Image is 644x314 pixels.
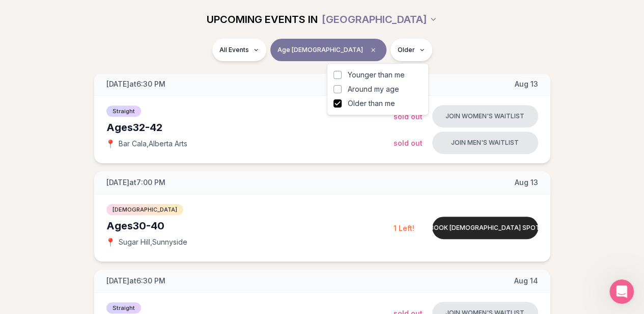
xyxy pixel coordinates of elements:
div: Ages 32-42 [106,120,394,135]
button: Older [390,39,432,61]
button: Age [DEMOGRAPHIC_DATA]Clear age [270,39,386,61]
span: Older [398,46,415,54]
span: Aug 13 [515,79,538,89]
span: 1 Left! [394,224,414,232]
span: 📍 [106,140,115,148]
button: Join women's waitlist [432,105,538,127]
button: Older than me [333,99,342,108]
button: Around my age [333,85,342,93]
span: [DEMOGRAPHIC_DATA] [106,204,183,215]
span: [DATE] at 6:30 PM [106,276,165,286]
span: Sold Out [394,112,423,121]
span: Younger than me [348,70,405,80]
button: Younger than me [333,71,342,79]
span: UPCOMING EVENTS IN [207,12,318,27]
span: Sold Out [394,139,423,147]
span: Straight [106,106,141,117]
span: 📍 [106,238,115,246]
span: Age [DEMOGRAPHIC_DATA] [277,46,363,54]
span: All Events [219,46,249,54]
span: Straight [106,302,141,313]
button: [GEOGRAPHIC_DATA] [322,8,437,31]
span: Aug 14 [514,276,538,286]
button: All Events [212,39,266,61]
span: [DATE] at 6:30 PM [106,79,165,89]
span: Older than me [348,98,395,109]
span: Bar Cala , Alberta Arts [119,139,187,149]
span: Clear age [367,44,379,56]
span: Sugar Hill , Sunnyside [119,237,187,247]
iframe: Intercom live chat [609,279,634,304]
button: Join men's waitlist [432,132,538,154]
span: Around my age [348,84,399,94]
span: Aug 13 [515,177,538,188]
span: [DATE] at 7:00 PM [106,177,165,188]
button: Book [DEMOGRAPHIC_DATA] spot [432,217,538,239]
div: Ages 30-40 [106,219,394,233]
